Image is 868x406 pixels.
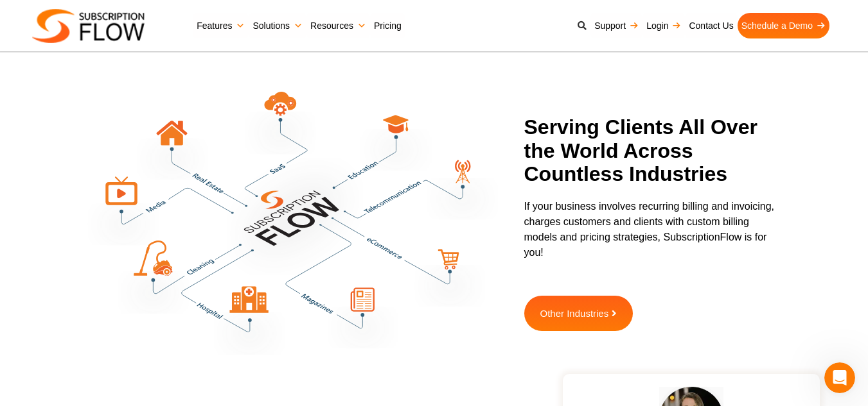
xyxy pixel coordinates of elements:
[590,13,642,38] a: Support
[32,9,145,43] img: Subscriptionflow
[824,362,855,393] iframe: Intercom live chat
[685,13,737,38] a: Contact Us
[738,13,829,38] a: Schedule a Demo
[642,13,685,38] a: Login
[524,115,778,186] h2: Serving Clients All Over the World Across Countless Industries
[370,13,405,38] a: Pricing
[87,92,499,355] img: We boost businesses all over the world across countless industries
[193,13,249,38] a: Features
[306,13,370,38] a: Resources
[249,13,306,38] a: Solutions
[540,309,609,318] span: Other Industries
[524,199,778,260] p: If your business involves recurring billing and invoicing, charges customers and clients with cus...
[524,296,633,331] a: Other Industries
